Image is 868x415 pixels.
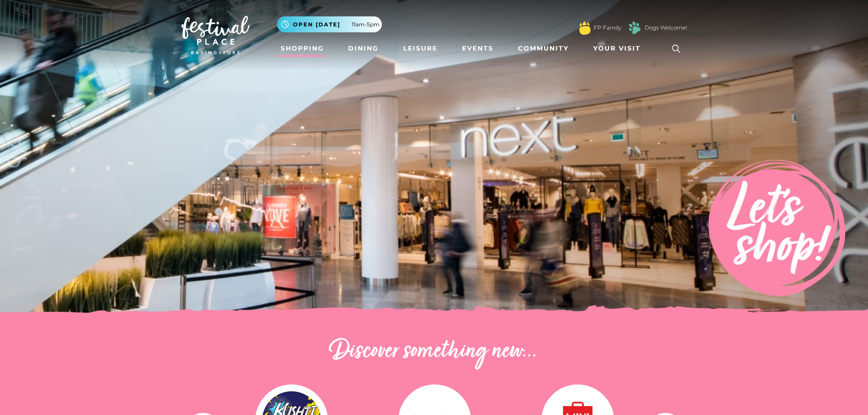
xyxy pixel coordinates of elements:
[400,40,441,57] a: Leisure
[593,44,641,53] span: Your Visit
[181,16,250,54] img: Festival Place Logo
[181,337,687,366] h2: Discover something new...
[277,16,382,32] button: Open [DATE] 11am-5pm
[594,24,621,32] a: FP Family
[590,40,649,57] a: Your Visit
[458,40,497,57] a: Events
[277,40,328,57] a: Shopping
[352,20,380,29] span: 11am-5pm
[293,20,340,29] span: Open [DATE]
[344,40,382,57] a: Dining
[514,40,572,57] a: Community
[645,24,687,32] a: Dogs Welcome!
